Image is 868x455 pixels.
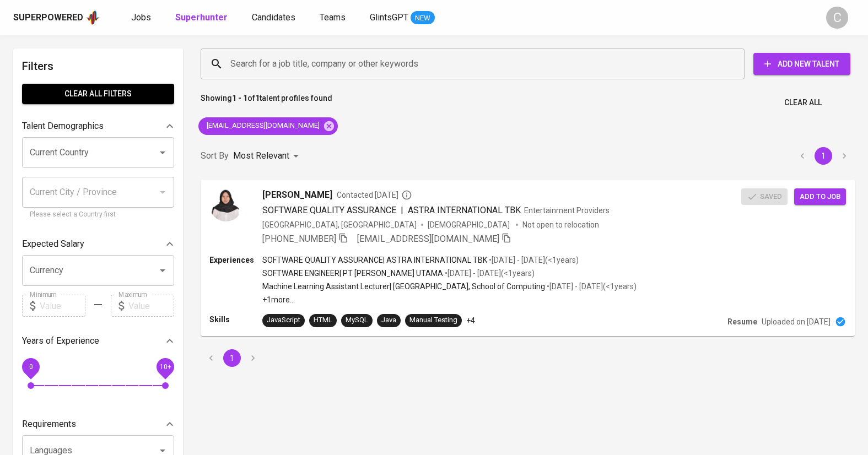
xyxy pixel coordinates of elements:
[209,188,242,221] img: 8c676729b09744086c57122dec807d2d.jpg
[201,149,229,162] p: Sort By
[22,237,84,251] p: Expected Salary
[209,314,262,325] p: Skills
[466,315,475,326] p: +4
[346,315,368,326] div: MySQL
[784,96,822,110] span: Clear All
[252,11,298,25] a: Candidates
[31,87,165,101] span: Clear All filters
[262,268,443,279] p: SOFTWARE ENGINEER | PT [PERSON_NAME] UTAMA
[409,315,457,326] div: Manual Testing
[252,12,295,23] span: Candidates
[262,188,332,202] span: [PERSON_NAME]
[201,180,855,336] a: [PERSON_NAME]Contacted [DATE]SOFTWARE QUALITY ASSURANCE|ASTRA INTERNATIONAL TBKEntertainment Prov...
[428,219,511,230] span: [DEMOGRAPHIC_DATA]
[314,315,332,326] div: HTML
[381,315,396,326] div: Java
[22,413,174,435] div: Requirements
[815,147,832,165] button: page 1
[198,117,338,135] div: [EMAIL_ADDRESS][DOMAIN_NAME]
[370,12,408,23] span: GlintsGPT
[131,12,151,23] span: Jobs
[267,315,300,326] div: JavaScript
[30,209,166,220] p: Please select a Country first
[128,295,174,317] input: Value
[201,349,263,367] nav: pagination navigation
[232,94,247,102] b: 1 - 1
[85,9,100,26] img: app logo
[753,53,850,75] button: Add New Talent
[357,234,499,244] span: [EMAIL_ADDRESS][DOMAIN_NAME]
[727,316,757,327] p: Resume
[262,219,417,230] div: [GEOGRAPHIC_DATA], [GEOGRAPHIC_DATA]
[198,121,326,131] span: [EMAIL_ADDRESS][DOMAIN_NAME]
[262,254,487,266] p: SOFTWARE QUALITY ASSURANCE | ASTRA INTERNATIONAL TBK
[22,115,174,137] div: Talent Demographics
[13,9,100,26] a: Superpoweredapp logo
[209,254,262,266] p: Experiences
[22,120,104,133] p: Talent Demographics
[780,93,826,113] button: Clear All
[262,234,336,244] span: [PHONE_NUMBER]
[155,145,170,160] button: Open
[794,188,846,205] button: Add to job
[320,12,346,23] span: Teams
[262,281,545,292] p: Machine Learning Assistant Lecturer | [GEOGRAPHIC_DATA], School of Computing
[159,363,171,371] span: 10+
[408,205,521,215] span: ASTRA INTERNATIONAL TBK
[29,363,33,371] span: 0
[22,334,99,348] p: Years of Experience
[443,268,535,279] p: • [DATE] - [DATE] ( <1 years )
[131,11,153,25] a: Jobs
[155,263,170,278] button: Open
[401,189,412,201] svg: By Batam recruiter
[22,84,174,104] button: Clear All filters
[262,294,637,305] p: +1 more ...
[13,12,83,24] div: Superpowered
[522,219,599,230] p: Not open to relocation
[223,349,241,367] button: page 1
[487,254,579,266] p: • [DATE] - [DATE] ( <1 years )
[524,206,610,215] span: Entertainment Providers
[320,11,348,25] a: Teams
[792,147,855,165] nav: pagination navigation
[826,7,848,29] div: C
[411,13,435,24] span: NEW
[762,316,831,327] p: Uploaded on [DATE]
[40,295,85,317] input: Value
[255,94,260,102] b: 1
[800,191,840,203] span: Add to job
[175,12,228,23] b: Superhunter
[22,418,76,431] p: Requirements
[370,11,435,25] a: GlintsGPT NEW
[22,57,174,75] h6: Filters
[233,146,303,166] div: Most Relevant
[22,330,174,352] div: Years of Experience
[233,149,289,162] p: Most Relevant
[262,205,396,215] span: SOFTWARE QUALITY ASSURANCE
[762,57,842,71] span: Add New Talent
[22,233,174,255] div: Expected Salary
[401,204,403,217] span: |
[175,11,230,25] a: Superhunter
[545,281,637,292] p: • [DATE] - [DATE] ( <1 years )
[201,93,332,113] p: Showing of talent profiles found
[337,189,412,201] span: Contacted [DATE]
